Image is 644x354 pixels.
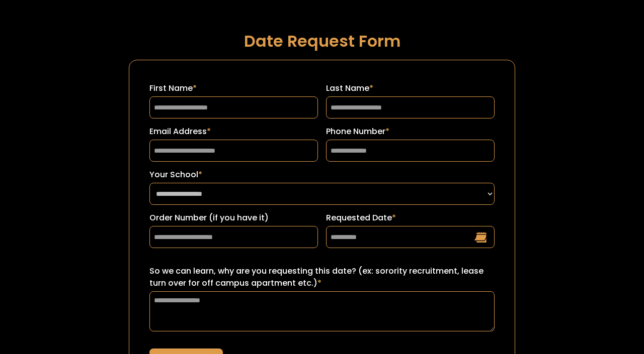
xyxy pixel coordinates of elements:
label: Last Name [326,82,495,94]
label: Email Address [149,126,318,138]
label: Requested Date [326,212,495,224]
h1: Date Request Form [129,32,515,50]
label: Phone Number [326,126,495,138]
label: Your School [149,169,495,181]
label: So we can learn, why are you requesting this date? (ex: sorority recruitment, lease turn over for... [149,265,495,289]
label: Order Number (if you have it) [149,212,318,224]
label: First Name [149,82,318,94]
